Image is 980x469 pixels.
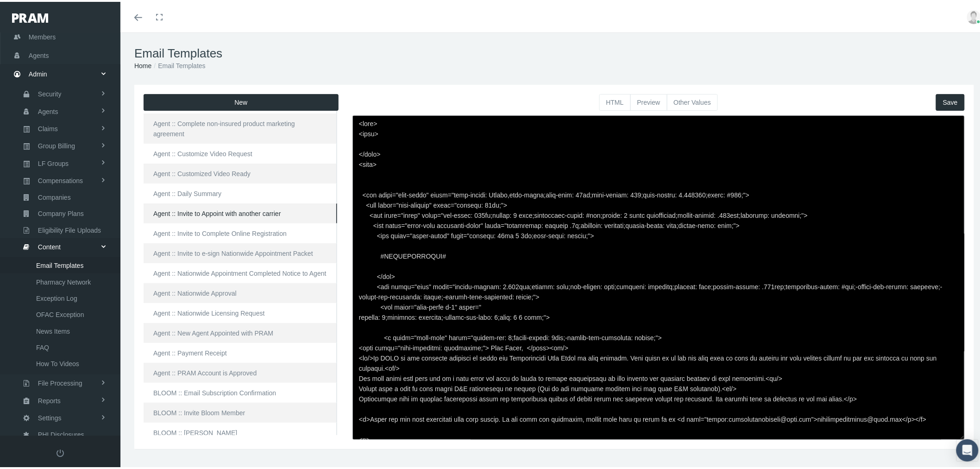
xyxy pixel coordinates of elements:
[144,361,337,381] a: Agent :: PRAM Account is Approved
[144,92,339,109] button: New
[38,119,58,135] span: Claims
[38,425,84,441] span: PHI Disclosures
[38,237,61,253] span: Content
[134,44,974,59] h1: Email Templates
[144,162,337,182] a: Agent :: Customized Video Ready
[144,381,337,401] a: BLOOM :: Email Subscription Confirmation
[38,154,69,170] span: LF Groups
[144,241,337,261] a: Agent :: Invite to e-sign Nationwide Appointment Packet
[134,60,151,68] a: Home
[956,437,979,460] div: Open Intercom Messenger
[38,102,58,118] span: Agents
[144,112,337,142] a: Agent :: Complete non-insured product marketing agreement
[144,142,337,162] a: Agent :: Customize Video Request
[38,374,82,389] span: File Processing
[38,136,75,152] span: Group Billing
[144,341,337,361] a: Agent :: Payment Receipt
[144,182,337,202] a: Agent :: Daily Summary
[936,92,965,109] button: Save
[38,188,71,203] span: Companies
[38,171,83,187] span: Compensations
[144,202,337,222] a: Agent :: Invite to Appoint with another carrier
[144,301,337,321] a: Agent :: Nationwide Licensing Request
[36,338,49,354] span: FAQ
[29,45,49,63] span: Agents
[144,421,337,441] a: BLOOM :: [PERSON_NAME]
[599,92,631,109] button: HTML
[29,26,56,44] span: Members
[36,354,79,370] span: How To Videos
[38,408,62,424] span: Settings
[12,12,48,21] img: PRAM_20_x_78.png
[38,84,62,100] span: Security
[36,289,77,304] span: Exception Log
[38,204,84,220] span: Company Plans
[144,222,337,241] a: Agent :: Invite to Complete Online Registration
[36,322,70,337] span: News Items
[151,59,205,69] li: Email Templates
[144,321,337,341] a: Agent :: New Agent Appointed with PRAM
[599,92,718,109] div: Basic example
[36,273,91,288] span: Pharmacy Network
[29,63,47,81] span: Admin
[38,391,61,407] span: Reports
[36,256,83,272] span: Email Templates
[144,261,337,281] a: Agent :: Nationwide Appointment Completed Notice to Agent
[667,92,718,109] button: Other Values
[144,401,337,421] a: BLOOM :: Invite Bloom Member
[36,305,84,321] span: OFAC Exception
[144,281,337,301] a: Agent :: Nationwide Approval
[38,221,101,236] span: Eligibility File Uploads
[630,92,667,109] button: Preview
